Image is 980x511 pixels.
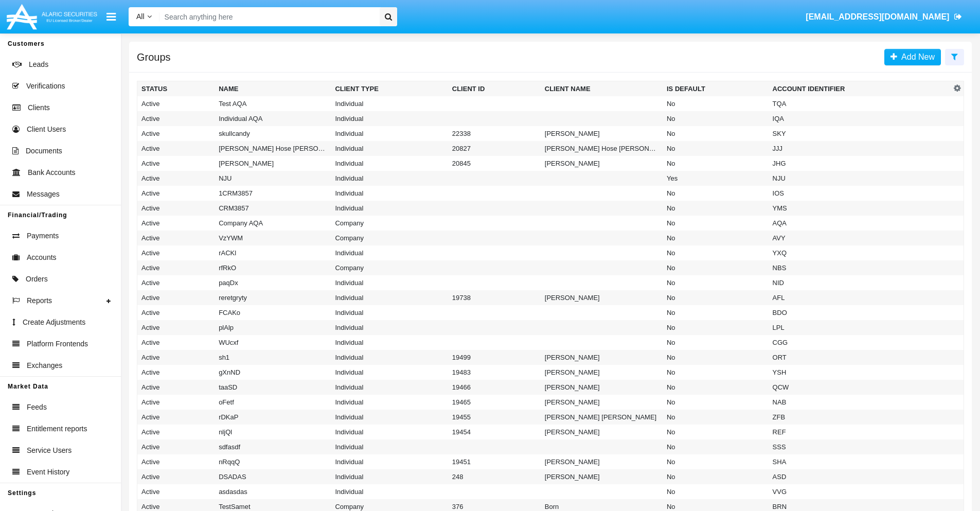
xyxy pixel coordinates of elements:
[137,216,215,231] td: Active
[801,3,967,31] a: [EMAIL_ADDRESS][DOMAIN_NAME]
[137,245,215,260] td: Active
[215,96,331,111] td: Test AQA
[137,141,215,156] td: Active
[331,245,448,260] td: Individual
[448,469,541,484] td: 248
[663,126,769,141] td: No
[331,141,448,156] td: Individual
[663,201,769,216] td: No
[137,410,215,425] td: Active
[137,439,215,454] td: Active
[137,320,215,335] td: Active
[663,380,769,395] td: No
[137,201,215,216] td: Active
[215,126,331,141] td: skullcandy
[541,469,663,484] td: [PERSON_NAME]
[27,252,57,263] span: Accounts
[137,454,215,469] td: Active
[331,156,448,171] td: Individual
[663,484,769,499] td: No
[663,290,769,305] td: No
[769,380,951,395] td: QCW
[215,335,331,350] td: WUcxf
[27,467,69,478] span: Event History
[215,469,331,484] td: DSADAS
[137,81,215,97] th: Status
[769,186,951,201] td: IOS
[137,469,215,484] td: Active
[27,424,87,434] span: Entitlement reports
[27,124,66,135] span: Client Users
[769,141,951,156] td: JJJ
[663,275,769,290] td: No
[769,96,951,111] td: TQA
[806,12,949,21] span: [EMAIL_ADDRESS][DOMAIN_NAME]
[215,111,331,126] td: Individual AQA
[541,350,663,365] td: [PERSON_NAME]
[137,53,171,61] h5: Groups
[331,111,448,126] td: Individual
[26,274,48,285] span: Orders
[663,410,769,425] td: No
[137,275,215,290] td: Active
[663,439,769,454] td: No
[137,231,215,245] td: Active
[137,365,215,380] td: Active
[137,305,215,320] td: Active
[663,335,769,350] td: No
[137,484,215,499] td: Active
[137,260,215,275] td: Active
[331,171,448,186] td: Individual
[448,290,541,305] td: 19738
[541,380,663,395] td: [PERSON_NAME]
[137,425,215,439] td: Active
[541,81,663,97] th: Client Name
[331,380,448,395] td: Individual
[541,365,663,380] td: [PERSON_NAME]
[769,335,951,350] td: CGG
[137,350,215,365] td: Active
[884,49,941,65] a: Add New
[541,290,663,305] td: [PERSON_NAME]
[137,171,215,186] td: Active
[331,275,448,290] td: Individual
[215,395,331,410] td: oFetf
[215,305,331,320] td: FCAKo
[769,410,951,425] td: ZFB
[215,484,331,499] td: asdasdas
[541,156,663,171] td: [PERSON_NAME]
[541,410,663,425] td: [PERSON_NAME] [PERSON_NAME]
[663,111,769,126] td: No
[27,295,52,306] span: Reports
[215,216,331,231] td: Company AQA
[448,410,541,425] td: 19455
[215,290,331,305] td: reretgryty
[663,454,769,469] td: No
[769,111,951,126] td: IQA
[769,439,951,454] td: SSS
[769,245,951,260] td: YXQ
[215,365,331,380] td: gXnND
[331,484,448,499] td: Individual
[215,201,331,216] td: CRM3857
[541,141,663,156] td: [PERSON_NAME] Hose [PERSON_NAME]
[448,126,541,141] td: 22338
[897,52,935,61] span: Add New
[663,96,769,111] td: No
[663,365,769,380] td: No
[769,260,951,275] td: NBS
[663,350,769,365] td: No
[663,186,769,201] td: No
[137,186,215,201] td: Active
[448,141,541,156] td: 20827
[215,320,331,335] td: plAlp
[137,395,215,410] td: Active
[448,156,541,171] td: 20845
[27,360,62,371] span: Exchanges
[331,305,448,320] td: Individual
[27,189,60,200] span: Messages
[27,231,59,241] span: Payments
[769,216,951,231] td: AQA
[215,81,331,97] th: Name
[215,350,331,365] td: sh1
